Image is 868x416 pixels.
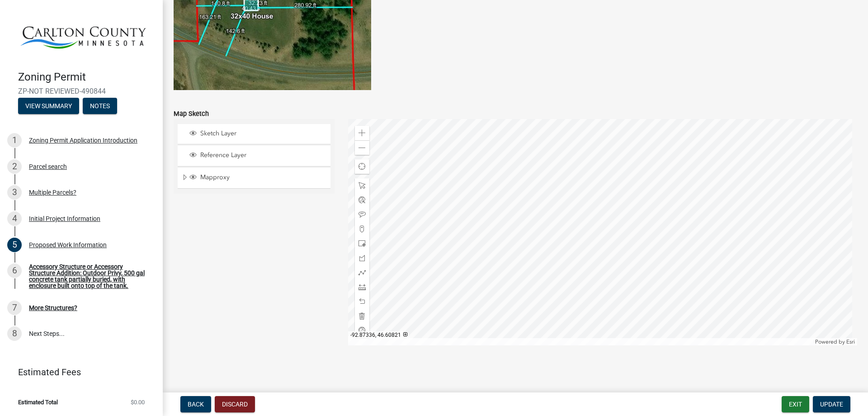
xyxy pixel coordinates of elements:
a: Esri [846,339,855,345]
div: 6 [7,263,22,278]
div: Zoom out [355,140,369,155]
div: Accessory Structure or Accessory Structure Addition: Outdoor Privy, 500 gal concrete tank partial... [29,263,148,289]
div: 3 [7,185,22,200]
span: ZP-NOT REVIEWED-490844 [18,87,145,96]
div: More Structures? [29,305,77,311]
div: 7 [7,301,22,315]
div: Reference Layer [188,151,327,160]
span: Estimated Total [18,399,58,405]
wm-modal-confirm: Summary [18,103,79,110]
button: Discard [215,396,255,412]
div: Powered by [813,338,857,345]
div: 5 [7,238,22,252]
span: Update [820,401,843,408]
div: Mapproxy [188,173,327,182]
h4: Zoning Permit [18,71,156,84]
div: 4 [7,211,22,226]
li: Mapproxy [178,168,330,189]
div: Zoom in [355,126,369,140]
button: Exit [782,396,809,412]
div: Sketch Layer [188,129,327,139]
span: Expand [181,173,188,183]
wm-modal-confirm: Notes [83,103,117,110]
li: Sketch Layer [178,124,330,144]
div: 1 [7,133,22,148]
div: 8 [7,326,22,341]
div: Proposed Work Information [29,242,107,248]
div: Parcel search [29,163,67,170]
span: $0.00 [131,399,145,405]
div: Initial Project Information [29,215,100,222]
span: Back [188,401,204,408]
a: Estimated Fees [7,363,148,381]
li: Reference Layer [178,146,330,166]
span: Mapproxy [198,173,327,182]
div: 2 [7,159,22,174]
label: Map Sketch [174,111,209,117]
div: Multiple Parcels? [29,189,76,196]
span: Sketch Layer [198,129,327,138]
div: Find my location [355,159,369,174]
ul: Layer List [177,122,331,191]
button: Update [813,396,850,412]
button: Back [180,396,211,412]
div: Zoning Permit Application Introduction [29,137,137,143]
button: View Summary [18,98,79,114]
img: Carlton County, Minnesota [18,10,148,61]
button: Notes [83,98,117,114]
span: Reference Layer [198,151,327,159]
